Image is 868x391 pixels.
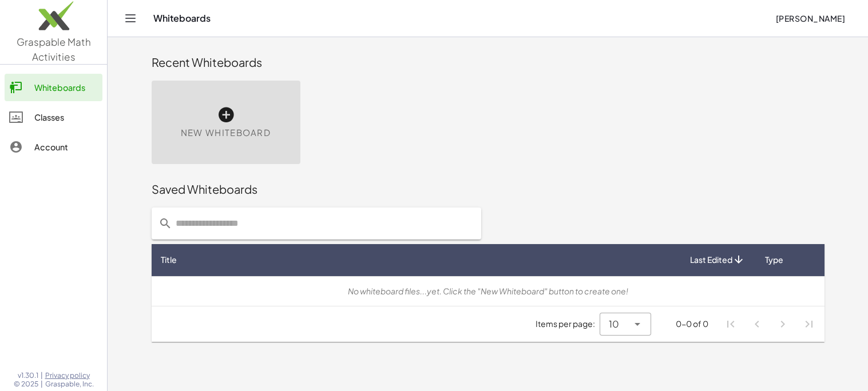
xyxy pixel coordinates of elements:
nav: Pagination Navigation [718,311,822,337]
span: Graspable, Inc. [45,380,94,389]
button: Toggle navigation [121,9,140,27]
a: Whiteboards [5,74,102,101]
a: Account [5,133,102,161]
div: Saved Whiteboards [152,181,825,197]
span: | [41,380,43,389]
span: Last Edited [690,254,732,266]
span: Title [161,254,177,266]
span: | [41,371,43,380]
span: Items per page: [536,318,600,330]
span: Graspable Math Activities [17,35,91,63]
span: © 2025 [14,380,38,389]
span: [PERSON_NAME] [775,13,845,23]
a: Classes [5,103,102,131]
i: prepended action [158,217,172,230]
div: Whiteboards [34,81,98,94]
div: Account [34,140,98,154]
a: Privacy policy [45,371,94,380]
span: 10 [609,317,619,331]
button: [PERSON_NAME] [766,8,854,29]
div: 0-0 of 0 [676,318,708,330]
div: Recent Whiteboards [152,54,825,70]
div: Classes [34,110,98,124]
div: No whiteboard files...yet. Click the "New Whiteboard" button to create one! [161,285,815,297]
span: Type [765,254,783,266]
span: v1.30.1 [18,371,38,380]
span: New Whiteboard [181,126,271,139]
